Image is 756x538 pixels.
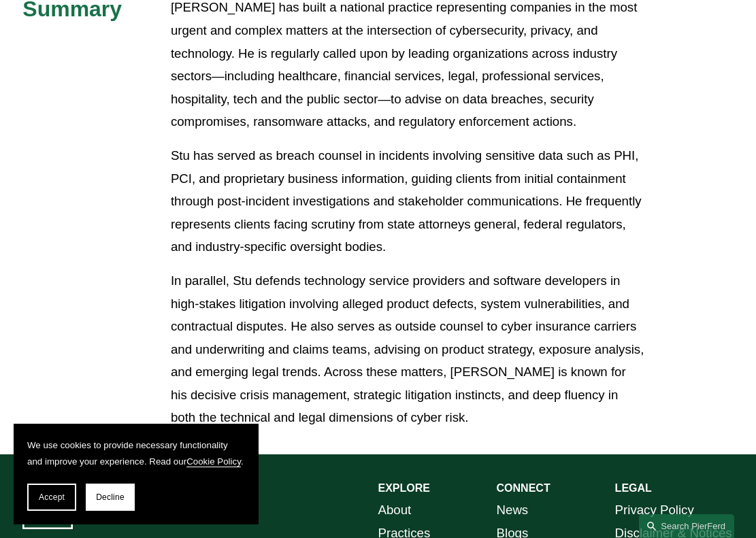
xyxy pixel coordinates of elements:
a: News [497,499,529,522]
p: We use cookies to provide necessary functionality and improve your experience. Read our . [27,437,245,470]
span: Accept [39,492,65,502]
a: Cookie Policy [186,456,241,467]
p: Stu has served as breach counsel in incidents involving sensitive data such as PHI, PCI, and prop... [171,144,644,258]
a: About [378,499,412,522]
strong: CONNECT [497,482,550,494]
p: In parallel, Stu defends technology service providers and software developers in high-stakes liti... [171,269,644,429]
section: Cookie banner [14,424,259,524]
strong: EXPLORE [378,482,430,494]
button: Accept [27,484,76,511]
strong: LEGAL [615,482,652,494]
button: Decline [86,484,135,511]
a: Search this site [639,514,734,538]
span: Decline [96,492,125,502]
a: Privacy Policy [615,499,694,522]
